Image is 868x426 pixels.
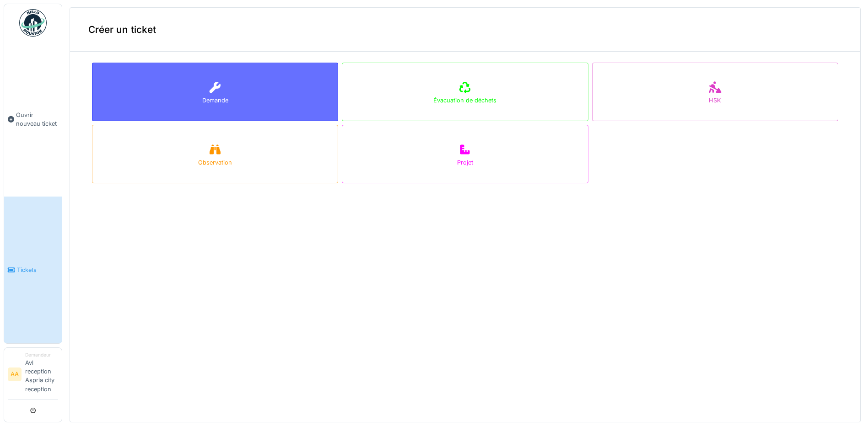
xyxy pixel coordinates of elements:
[25,351,58,358] div: Demandeur
[4,197,62,343] a: Tickets
[198,158,232,167] div: Observation
[709,96,721,105] div: HSK
[4,42,62,197] a: Ouvrir nouveau ticket
[433,96,496,105] div: Évacuation de déchets
[8,367,22,381] li: AA
[457,158,473,167] div: Projet
[25,351,58,397] li: Avl reception Aspria city reception
[70,8,860,52] div: Créer un ticket
[17,266,58,274] span: Tickets
[19,9,47,37] img: Badge_color-CXgf-gQk.svg
[8,351,58,399] a: AA DemandeurAvl reception Aspria city reception
[16,111,58,128] span: Ouvrir nouveau ticket
[202,96,228,105] div: Demande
